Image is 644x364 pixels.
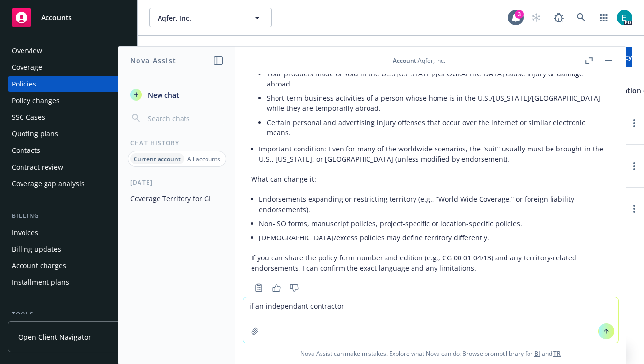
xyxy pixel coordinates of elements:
[187,155,220,163] p: All accounts
[393,56,445,64] div: : Aqfer, Inc.
[8,93,129,108] a: Policy changes
[12,159,63,175] div: Contract review
[126,191,228,207] button: Coverage Territory for GL
[259,54,610,142] li: Worldwide in limited situations, such as:
[8,225,129,240] a: Invoices
[628,203,640,214] a: more
[628,160,640,172] a: more
[8,241,129,257] a: Billing updates
[8,4,129,31] a: Accounts
[12,76,36,92] div: Policies
[259,192,610,216] li: Endorsements expanding or restricting territory (e.g., “World-Wide Coverage,” or foreign liabilit...
[8,310,129,320] div: Tools
[393,56,416,64] span: Account
[259,231,610,245] li: [DEMOGRAPHIC_DATA]/excess policies may define territory differently.
[267,91,610,115] li: Short-term business activities of a person whose home is in the U.S./[US_STATE]/[GEOGRAPHIC_DATA]...
[243,297,618,343] textarea: if an independant contractor
[118,178,235,187] div: [DATE]
[239,343,622,364] span: Nova Assist can make mistakes. Explore what Nova can do: Browse prompt library for and
[118,139,235,147] div: Chat History
[8,159,129,175] a: Contract review
[126,86,228,104] button: New chat
[146,111,224,125] input: Search chats
[146,90,179,100] span: New chat
[8,275,129,290] a: Installment plans
[8,43,129,59] a: Overview
[8,109,129,125] a: SSC Cases
[8,176,129,192] a: Coverage gap analysis
[8,60,129,75] a: Coverage
[251,174,610,184] p: What can change it:
[515,10,524,19] div: 3
[130,55,176,65] h1: Nova Assist
[553,349,561,358] a: TR
[12,43,42,59] div: Overview
[527,8,546,27] a: Start snowing
[549,8,569,27] a: Report a Bug
[158,13,242,23] span: Aqfer, Inc.
[286,281,302,295] button: Thumbs down
[12,176,85,192] div: Coverage gap analysis
[149,8,272,27] button: Aqfer, Inc.
[534,349,540,358] a: BI
[259,142,610,166] li: Important condition: Even for many of the worldwide scenarios, the “suit” usually must be brought...
[12,143,40,158] div: Contacts
[12,126,58,142] div: Quoting plans
[8,143,129,158] a: Contacts
[251,253,610,273] p: If you can share the policy form number and edition (e.g., CG 00 01 04/13) and any territory-rela...
[12,225,38,240] div: Invoices
[12,60,42,75] div: Coverage
[594,8,614,27] a: Switch app
[12,93,60,108] div: Policy changes
[8,126,129,142] a: Quoting plans
[8,211,129,221] div: Billing
[12,241,61,257] div: Billing updates
[617,10,632,25] img: photo
[8,76,129,92] a: Policies
[259,216,610,231] li: Non-ISO forms, manuscript policies, project-specific or location-specific policies.
[41,14,72,21] span: Accounts
[18,332,91,342] span: Open Client Navigator
[254,283,263,292] svg: Copy to clipboard
[267,115,610,140] li: Certain personal and advertising injury offenses that occur over the internet or similar electron...
[12,258,66,274] div: Account charges
[8,258,129,274] a: Account charges
[12,109,45,125] div: SSC Cases
[267,66,610,91] li: Your products made or sold in the U.S./[US_STATE]/[GEOGRAPHIC_DATA] cause injury or damage abroad.
[12,275,69,290] div: Installment plans
[628,117,640,129] a: more
[134,155,181,163] p: Current account
[572,8,591,27] a: Search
